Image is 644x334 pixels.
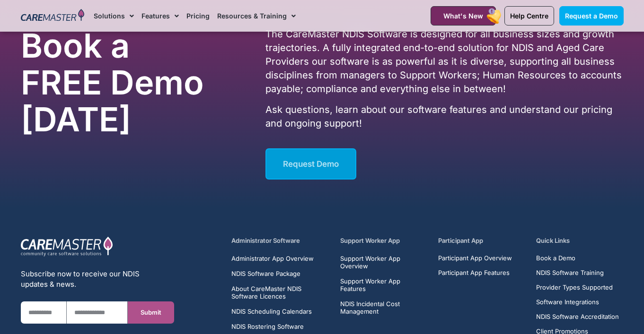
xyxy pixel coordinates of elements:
[565,12,618,20] span: Request a Demo
[21,9,85,23] img: CareMaster Logo
[536,269,619,276] a: NDIS Software Training
[231,308,329,315] a: NDIS Scheduling Calendars
[21,236,113,257] img: CareMaster Logo Part
[443,12,483,20] span: What's New
[340,277,427,292] a: Support Worker App Features
[536,255,575,262] span: Book a Demo
[265,27,623,96] p: The CareMaster NDIS Software is designed for all business sizes and growth trajectories. A fully ...
[438,269,510,276] span: Participant App Features
[283,159,339,169] span: Request Demo
[340,236,427,245] h5: Support Worker App
[265,148,356,180] a: Request Demo
[536,236,623,245] h5: Quick Links
[340,255,427,270] a: Support Worker App Overview
[231,285,329,300] a: About CareMaster NDIS Software Licences
[231,323,304,330] span: NDIS Rostering Software
[231,323,329,330] a: NDIS Rostering Software
[438,269,512,276] a: Participant App Features
[510,12,548,20] span: Help Centre
[231,236,329,245] h5: Administrator Software
[231,308,312,315] span: NDIS Scheduling Calendars
[504,6,554,26] a: Help Centre
[340,300,427,315] a: NDIS Incidental Cost Management
[536,269,604,276] span: NDIS Software Training
[536,313,619,320] a: NDIS Software Accreditation
[438,255,512,262] a: Participant App Overview
[231,255,329,262] a: Administrator App Overview
[536,284,613,291] span: Provider Types Supported
[21,27,217,138] h2: Book a FREE Demo [DATE]
[536,284,619,291] a: Provider Types Supported
[438,236,525,245] h5: Participant App
[559,6,624,26] a: Request a Demo
[231,255,314,262] span: Administrator App Overview
[231,270,329,277] a: NDIS Software Package
[536,299,599,306] span: Software Integrations
[21,269,174,290] div: Subscribe now to receive our NDIS updates & news.
[431,6,496,26] a: What's New
[128,301,174,324] button: Submit
[536,255,619,262] a: Book a Demo
[536,299,619,306] a: Software Integrations
[231,270,300,277] span: NDIS Software Package
[265,103,623,130] p: Ask questions, learn about our software features and understand our pricing and ongoing support!
[141,309,161,316] span: Submit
